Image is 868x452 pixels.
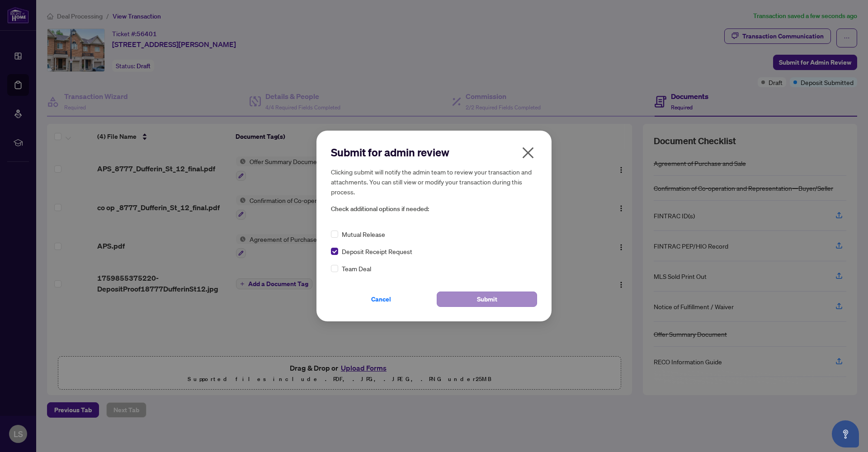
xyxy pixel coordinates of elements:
span: Deposit Receipt Request [342,246,412,256]
span: Team Deal [342,264,371,273]
button: Cancel [331,292,431,307]
button: Submit [437,292,537,307]
h2: Submit for admin review [331,145,537,160]
span: close [521,146,535,160]
span: Mutual Release [342,229,385,239]
span: Submit [477,292,497,306]
h5: Clicking submit will notify the admin team to review your transaction and attachments. You can st... [331,167,537,197]
button: Open asap [832,420,859,447]
span: Check additional options if needed: [331,204,537,214]
span: Cancel [371,292,391,306]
